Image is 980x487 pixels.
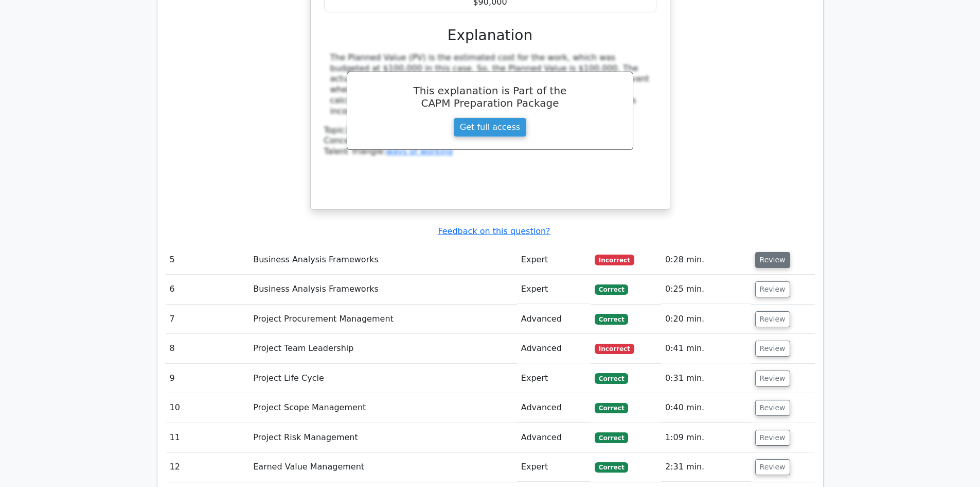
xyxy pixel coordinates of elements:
td: 12 [166,452,250,482]
td: Advanced [517,393,591,423]
td: 5 [166,245,250,275]
td: 0:25 min. [661,275,751,304]
td: Project Life Cycle [249,364,517,393]
span: Correct [595,314,628,324]
td: Expert [517,245,591,275]
button: Review [755,459,790,475]
td: 1:09 min. [661,423,751,452]
span: Correct [595,284,628,295]
td: Expert [517,364,591,393]
a: ways of working [386,146,453,156]
div: Concept: [324,136,656,146]
td: 6 [166,275,250,304]
button: Review [755,252,790,268]
button: Review [755,341,790,357]
span: Incorrect [595,255,634,265]
button: Review [755,281,790,297]
td: 0:28 min. [661,245,751,275]
td: 0:40 min. [661,393,751,423]
span: Correct [595,462,628,473]
td: Project Risk Management [249,423,517,452]
button: Review [755,430,790,446]
div: Talent Triangle: [324,125,656,157]
td: Project Scope Management [249,393,517,423]
span: Incorrect [595,344,634,354]
span: Correct [595,432,628,443]
span: Correct [595,373,628,383]
td: Advanced [517,334,591,363]
td: Expert [517,452,591,482]
a: Get full access [453,117,527,137]
td: Business Analysis Frameworks [249,275,517,304]
h3: Explanation [330,27,650,44]
td: 0:41 min. [661,334,751,363]
td: Earned Value Management [249,452,517,482]
td: Expert [517,275,591,304]
button: Review [755,400,790,416]
td: Business Analysis Frameworks [249,245,517,275]
button: Review [755,311,790,327]
td: 7 [166,305,250,334]
td: 8 [166,334,250,363]
td: 10 [166,393,250,423]
td: Project Procurement Management [249,305,517,334]
td: 0:20 min. [661,305,751,334]
td: Project Team Leadership [249,334,517,363]
td: 11 [166,423,250,452]
button: Review [755,371,790,387]
td: 0:31 min. [661,364,751,393]
span: Correct [595,403,628,413]
td: 9 [166,364,250,393]
td: 2:31 min. [661,452,751,482]
td: Advanced [517,423,591,452]
td: Advanced [517,305,591,334]
a: Feedback on this question? [438,226,550,236]
div: The Planned Value (PV) is the estimated cost for the work, which was budgeted at $100,000 in this... [330,53,650,117]
div: Topic: [324,125,656,136]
